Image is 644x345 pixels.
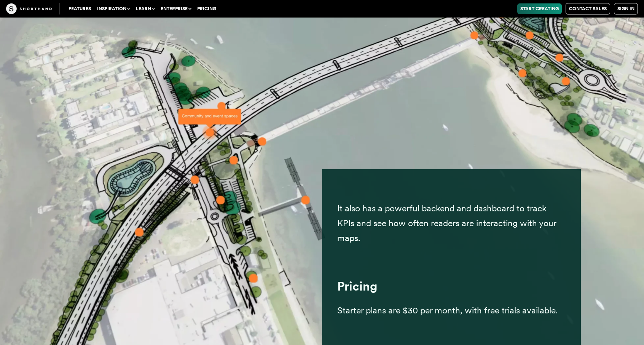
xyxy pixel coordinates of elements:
a: Contact Sales [566,3,610,14]
a: Start Creating [517,3,562,14]
strong: Pricing [337,279,377,294]
button: Learn [133,3,158,14]
img: The Craft [6,3,52,14]
a: Features [65,3,94,14]
a: Sign in [614,3,638,14]
button: Enterprise [158,3,194,14]
button: Inspiration [94,3,133,14]
a: Pricing [194,3,219,14]
p: Starter plans are $30 per month, with free trials available. [337,303,566,318]
p: It also has a powerful backend and dashboard to track KPIs and see how often readers are interact... [337,201,566,246]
